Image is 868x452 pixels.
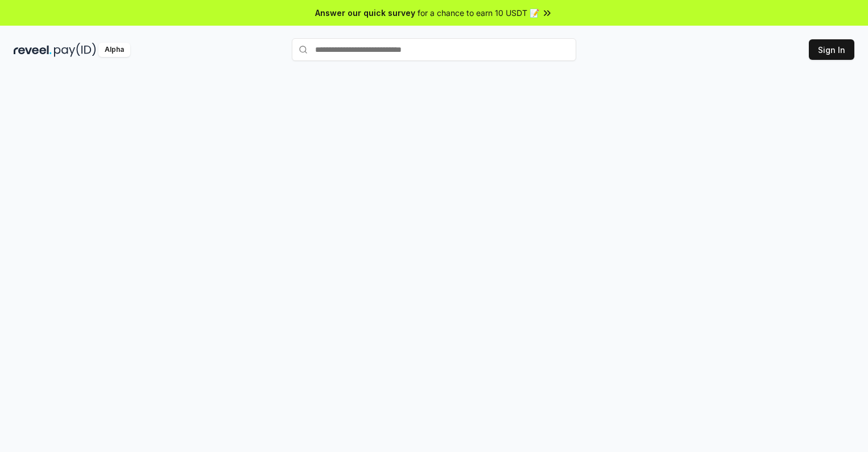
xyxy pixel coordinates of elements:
[418,7,539,19] span: for a chance to earn 10 USDT 📝
[315,7,415,19] span: Answer our quick survey
[54,43,96,57] img: pay_id
[809,39,854,60] button: Sign In
[14,43,52,57] img: reveel_dark
[98,43,130,57] div: Alpha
